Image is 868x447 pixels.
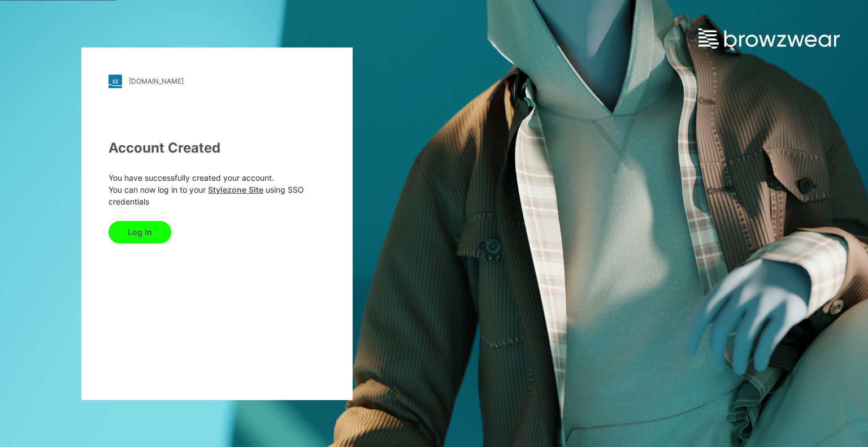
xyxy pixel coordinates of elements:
div: Account Created [108,138,325,158]
p: You have successfully created your account. [108,172,325,184]
a: [DOMAIN_NAME] [108,75,325,88]
a: Stylezone Site [208,185,263,194]
img: stylezone-logo.562084cfcfab977791bfbf7441f1a819.svg [108,75,122,88]
div: [DOMAIN_NAME] [129,77,184,85]
img: browzwear-logo.e42bd6dac1945053ebaf764b6aa21510.svg [698,28,840,49]
button: Log In [108,221,171,244]
p: You can now log in to your using SSO credentials [108,184,325,207]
